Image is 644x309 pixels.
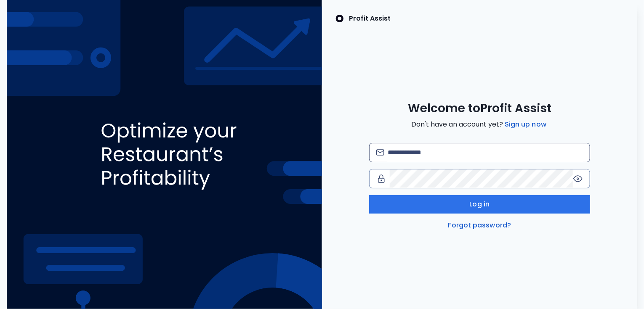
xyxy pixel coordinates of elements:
p: Profit Assist [349,13,391,24]
span: Log in [470,199,490,209]
img: SpotOn Logo [335,13,344,24]
span: Don't have an account yet? [411,119,548,129]
a: Sign up now [503,119,548,129]
button: Log in [369,195,590,214]
span: Welcome to Profit Assist [408,101,551,116]
a: Forgot password? [447,220,513,230]
img: email [376,149,384,156]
